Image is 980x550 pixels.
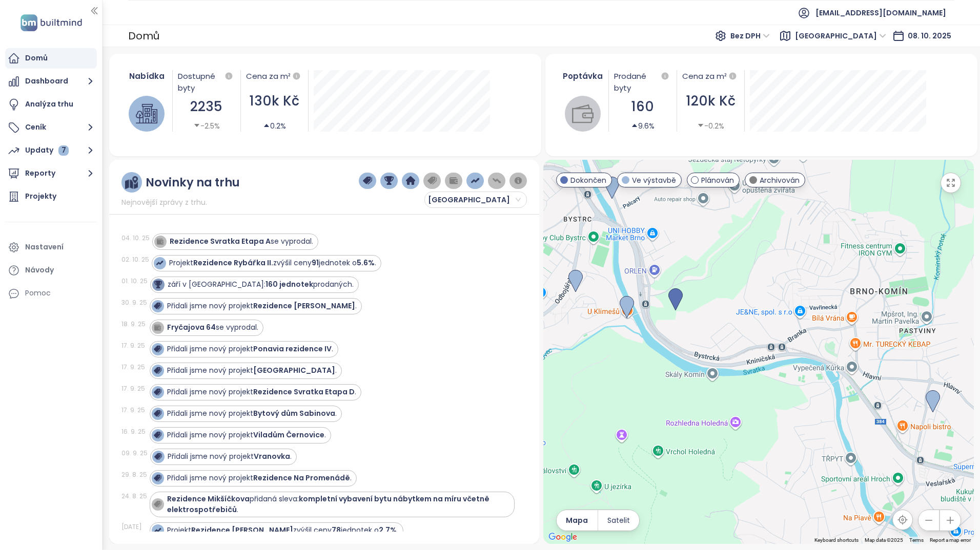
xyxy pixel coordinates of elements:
span: caret-up [631,122,638,129]
div: Updaty [25,144,69,157]
div: Cena za m² [682,70,740,82]
div: 29. 8. 25 [121,470,147,479]
div: přidaná sleva: . [167,494,510,515]
img: logo [17,12,85,33]
strong: Rezidence Rybářka II. [193,258,273,268]
span: Bez DPH [730,28,770,44]
div: Přidali jsme nový projekt . [167,430,326,440]
strong: Rezidence Svratka Etapa A [170,236,271,246]
div: Poptávka [563,70,603,82]
div: 30. 9. 25 [121,298,147,307]
button: Reporty [5,163,97,184]
span: Brno [795,28,886,44]
strong: 160 jednotek [266,279,313,289]
div: 0.2% [263,120,286,132]
button: Satelit [598,510,639,531]
div: Nabídka [127,70,167,82]
button: Keyboard shortcuts [814,537,859,544]
img: price-increases.png [471,176,480,185]
strong: 2.7% [379,525,397,535]
div: 16. 9. 25 [121,427,147,436]
strong: [GEOGRAPHIC_DATA] [253,365,335,375]
span: Satelit [607,515,630,526]
img: ruler [125,176,138,189]
span: Archivován [760,175,800,186]
a: Projekty [5,186,97,207]
div: Prodané byty [614,70,671,94]
strong: Rezidence Mikšíčkova [167,494,250,504]
span: Dokončen [570,175,606,186]
div: 01. 10. 25 [121,277,148,286]
a: Návody [5,260,97,281]
img: price-tag-dark-blue.png [363,176,372,185]
div: 18. 9. 25 [121,320,147,329]
div: Přidali jsme nový projekt . [167,473,352,483]
div: se vyprodal. [170,236,313,247]
div: Přidali jsme nový projekt . [167,387,356,397]
span: Nejnovější zprávy z trhu. [121,197,207,208]
img: icon [154,324,161,331]
div: 02. 10. 25 [121,255,149,264]
div: Novinky na trhu [146,176,240,189]
strong: 5.6% [357,258,375,268]
div: Analýza trhu [25,98,73,111]
img: icon [154,345,161,352]
button: Ceník [5,117,97,138]
div: Domů [25,52,48,65]
img: icon [154,474,161,481]
div: 130k Kč [246,91,303,112]
div: 24. 8. 25 [121,492,147,501]
img: price-decreases.png [492,176,501,185]
img: icon [154,453,161,460]
div: Nastavení [25,241,64,253]
img: house [136,103,157,124]
strong: Vranovka [254,451,290,461]
div: 17. 9. 25 [121,384,147,393]
strong: Ponavia rezidence IV [253,344,332,354]
img: price-tag-grey.png [427,176,437,185]
div: Projekty [25,190,56,203]
div: se vyprodal. [167,322,258,333]
img: icon [154,526,161,534]
div: -0.2% [697,120,724,132]
img: Google [546,531,580,544]
button: Dashboard [5,71,97,92]
span: Mapa [566,515,588,526]
div: 17. 9. 25 [121,406,147,415]
span: [EMAIL_ADDRESS][DOMAIN_NAME] [815,1,946,25]
div: Přidali jsme nový projekt . [167,344,333,354]
strong: kompletní vybavení bytu nábytkem na míru včetně elektrospotřebičů [167,494,489,515]
a: Analýza trhu [5,94,97,115]
div: Přidali jsme nový projekt . [167,301,357,311]
a: Domů [5,48,97,69]
img: icon [154,410,161,417]
div: Přidali jsme nový projekt . [167,365,337,376]
button: Mapa [557,510,598,531]
img: icon [154,302,161,309]
strong: Viladům Černovice [253,430,324,440]
div: Přidali jsme nový projekt . [168,451,292,462]
strong: Bytový dům Sabinova [253,408,335,418]
div: Domů [128,27,159,45]
img: icon [154,431,161,438]
span: caret-down [697,122,704,129]
strong: Rezidence Na Promenádě [253,473,350,483]
div: 17. 9. 25 [121,363,147,372]
div: [DATE] [121,522,147,532]
div: Přidali jsme nový projekt . [167,408,337,419]
img: icon [156,238,164,245]
div: 09. 9. 25 [121,449,148,458]
div: 7 [58,145,69,156]
img: icon [154,500,161,507]
img: icon [156,259,163,266]
strong: Rezidence [PERSON_NAME] [191,525,293,535]
span: caret-down [193,122,200,129]
div: 9.6% [631,120,655,132]
button: Updaty 7 [5,140,97,161]
div: Pomoc [25,287,51,300]
strong: Fryčajova 64 [167,322,216,332]
div: Projekt zvýšil ceny jednotek o . [169,258,376,268]
span: Ve výstavbě [632,175,676,186]
div: Projekt zvýšil ceny jednotek o . [167,525,398,536]
div: -2.5% [193,120,220,132]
